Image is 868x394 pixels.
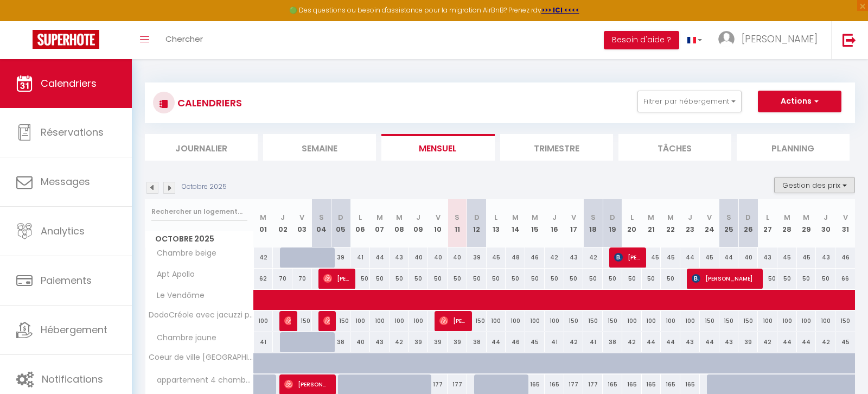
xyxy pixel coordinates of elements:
[718,31,735,47] img: ...
[350,311,370,331] div: 100
[33,30,99,49] img: Super Booking
[541,5,579,15] a: >>> ICI <<<<
[157,21,211,59] a: Chercher
[41,77,97,90] span: Calendriers
[642,199,661,247] th: 21
[843,212,848,223] abbr: V
[667,212,674,223] abbr: M
[448,332,467,352] div: 39
[299,212,304,223] abbr: V
[284,310,291,331] span: [PERSON_NAME]
[680,199,700,247] th: 23
[797,311,816,331] div: 100
[370,332,390,352] div: 43
[784,212,790,223] abbr: M
[416,212,420,223] abbr: J
[700,332,719,352] div: 44
[758,199,777,247] th: 27
[370,199,390,247] th: 07
[707,212,712,223] abbr: V
[545,332,564,352] div: 41
[688,212,692,223] abbr: J
[774,177,855,193] button: Gestion des prix
[571,212,576,223] abbr: V
[474,212,480,223] abbr: D
[147,311,256,319] span: DodoCréole avec jacuzzi privatif proche de la gare
[331,199,351,247] th: 05
[719,199,739,247] th: 25
[719,311,739,331] div: 150
[564,199,584,247] th: 17
[692,268,757,289] span: [PERSON_NAME]
[292,311,312,331] div: 150
[390,311,409,331] div: 100
[777,311,797,331] div: 100
[603,311,622,331] div: 150
[260,212,266,223] abbr: M
[467,269,487,289] div: 50
[700,199,719,247] th: 24
[816,199,835,247] th: 30
[583,199,603,247] th: 18
[661,332,680,352] div: 44
[637,91,742,112] button: Filtrer par hébergement
[338,212,343,223] abbr: D
[564,247,584,268] div: 43
[467,332,487,352] div: 38
[409,311,429,331] div: 100
[467,247,487,268] div: 39
[742,32,818,46] span: [PERSON_NAME]
[409,332,429,352] div: 39
[512,212,519,223] abbr: M
[41,274,92,287] span: Paiements
[622,199,642,247] th: 20
[564,269,584,289] div: 50
[428,332,448,352] div: 39
[525,311,545,331] div: 100
[500,134,613,161] li: Trimestre
[292,199,312,247] th: 03
[738,247,758,268] div: 40
[455,212,459,223] abbr: S
[738,332,758,352] div: 39
[428,247,448,268] div: 40
[719,332,739,352] div: 43
[603,269,622,289] div: 50
[777,269,797,289] div: 50
[824,212,828,223] abbr: J
[564,311,584,331] div: 150
[145,134,258,161] li: Journalier
[506,269,525,289] div: 50
[331,311,351,331] div: 150
[777,247,797,268] div: 45
[370,247,390,268] div: 44
[273,269,292,289] div: 70
[816,311,835,331] div: 100
[41,323,107,336] span: Hébergement
[835,269,855,289] div: 66
[41,125,104,139] span: Réservations
[145,231,253,247] span: Octobre 2025
[448,269,467,289] div: 50
[661,311,680,331] div: 100
[331,247,351,268] div: 39
[487,247,506,268] div: 45
[738,199,758,247] th: 26
[319,212,324,223] abbr: S
[467,199,487,247] th: 12
[797,247,816,268] div: 45
[312,199,331,247] th: 04
[254,332,273,352] div: 41
[758,247,777,268] div: 43
[323,310,330,331] span: [PERSON_NAME]
[816,247,835,268] div: 43
[622,269,642,289] div: 50
[603,332,622,352] div: 38
[323,268,349,289] span: [PERSON_NAME]
[390,199,409,247] th: 08
[525,247,545,268] div: 46
[487,199,506,247] th: 13
[506,332,525,352] div: 46
[642,269,661,289] div: 50
[151,202,247,221] input: Rechercher un logement...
